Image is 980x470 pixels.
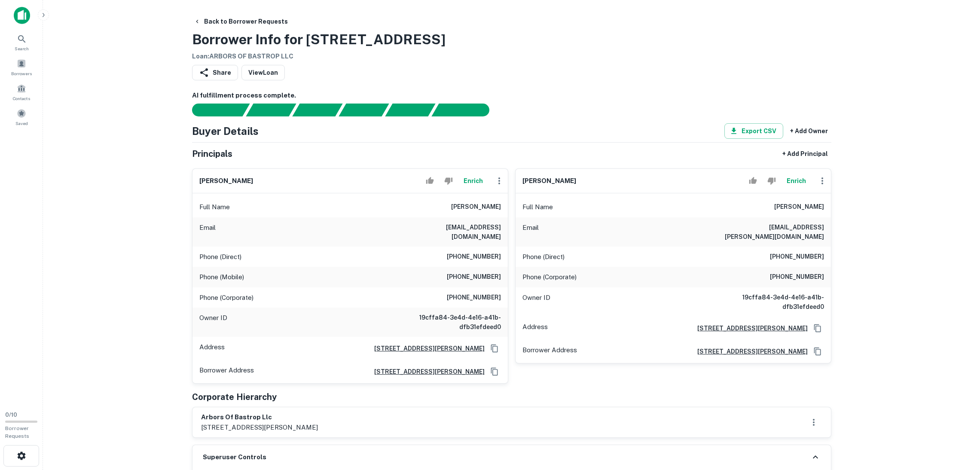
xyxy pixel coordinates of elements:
a: Borrowers [3,55,40,79]
p: Email [199,223,216,241]
a: [STREET_ADDRESS][PERSON_NAME] [690,347,808,356]
p: Phone (Corporate) [199,293,253,303]
div: Sending borrower request to AI... [182,104,246,116]
button: + Add Owner [787,123,831,139]
p: Full Name [522,202,553,212]
a: ViewLoan [241,65,285,80]
p: [STREET_ADDRESS][PERSON_NAME] [201,422,318,433]
h6: [PHONE_NUMBER] [447,252,501,262]
h5: Corporate Hierarchy [192,391,277,403]
a: [STREET_ADDRESS][PERSON_NAME] [367,344,485,353]
button: Accept [745,172,760,189]
span: Borrower Requests [5,425,29,439]
button: Export CSV [724,123,783,139]
div: Principals found, AI now looking for contact information... [339,104,389,116]
h6: [PHONE_NUMBER] [770,252,824,262]
button: Enrich [460,172,487,189]
span: Contacts [13,95,30,102]
p: Address [199,342,225,355]
a: Search [3,31,40,54]
button: Copy Address [488,365,501,378]
h6: [PERSON_NAME] [774,202,824,212]
h3: Borrower Info for [STREET_ADDRESS] [192,29,446,50]
h6: AI fulfillment process complete. [192,91,831,101]
a: [STREET_ADDRESS][PERSON_NAME] [690,324,808,333]
button: Share [192,65,238,80]
button: Copy Address [811,345,824,358]
button: + Add Principal [779,146,831,162]
p: Phone (Direct) [199,252,241,262]
div: AI fulfillment process complete. [432,104,500,116]
button: Back to Borrower Requests [190,14,291,29]
a: Saved [3,105,40,128]
h6: [PHONE_NUMBER] [447,293,501,303]
p: Phone (Mobile) [199,272,244,282]
p: Full Name [199,202,230,212]
h6: arbors of bastrop llc [201,412,318,422]
h6: Superuser Controls [203,452,266,462]
h6: 19cffa84-3e4d-4e16-a41b-dfb31efdeed0 [398,313,501,332]
button: Copy Address [488,342,501,355]
a: Contacts [3,80,40,104]
p: Phone (Corporate) [522,272,577,282]
p: Borrower Address [522,345,577,358]
img: capitalize-icon.png [14,7,30,24]
p: Owner ID [522,293,550,311]
span: Search [15,45,29,52]
span: Saved [15,120,28,127]
h6: Loan : ARBORS OF BASTROP LLC [192,52,446,61]
h6: [EMAIL_ADDRESS][PERSON_NAME][DOMAIN_NAME] [721,223,824,241]
p: Phone (Direct) [522,252,565,262]
div: Documents found, AI parsing details... [292,104,342,116]
h6: [PHONE_NUMBER] [770,272,824,282]
h5: Principals [192,147,232,160]
span: 0 / 10 [5,412,17,418]
button: Enrich [783,172,810,189]
h6: [PERSON_NAME] [522,176,576,186]
button: Reject [764,172,779,189]
a: [STREET_ADDRESS][PERSON_NAME] [367,367,485,376]
button: Copy Address [811,322,824,335]
h4: Buyer Details [192,123,259,139]
p: Address [522,322,548,335]
div: Principals found, still searching for contact information. This may take time... [385,104,435,116]
div: Your request is received and processing... [246,104,296,116]
p: Email [522,223,539,241]
iframe: Chat Widget [937,401,980,443]
h6: 19cffa84-3e4d-4e16-a41b-dfb31efdeed0 [721,293,824,311]
button: Reject [441,172,456,189]
button: Accept [422,172,437,189]
h6: [PERSON_NAME] [199,176,253,186]
p: Borrower Address [199,365,254,378]
p: Owner ID [199,313,227,332]
h6: [PHONE_NUMBER] [447,272,501,282]
span: Borrowers [11,70,32,77]
h6: [EMAIL_ADDRESS][DOMAIN_NAME] [398,223,501,241]
h6: [PERSON_NAME] [451,202,501,212]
